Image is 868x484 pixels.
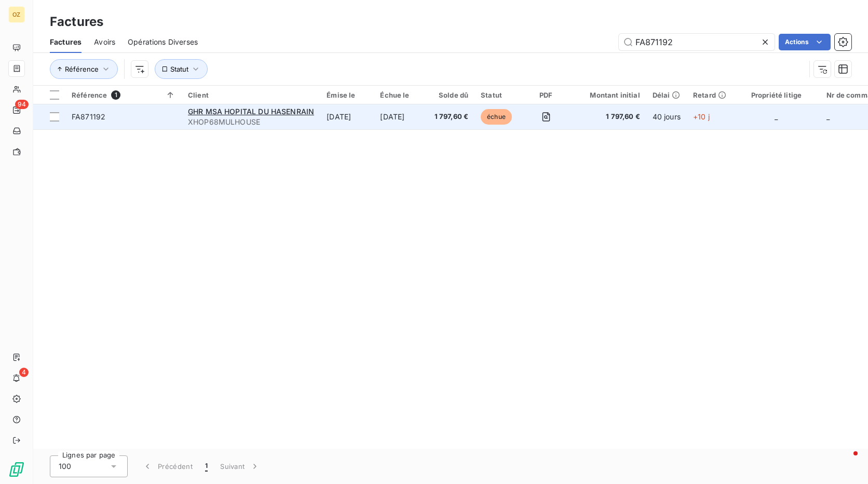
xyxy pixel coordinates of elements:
[826,112,830,121] span: _
[155,59,208,79] button: Statut
[15,100,29,109] span: 94
[59,461,71,472] span: 100
[205,461,208,472] span: 1
[646,104,687,129] td: 40 jours
[481,91,514,99] div: Statut
[779,34,831,50] button: Actions
[19,368,29,377] span: 4
[833,449,858,474] iframe: Intercom live chat
[72,112,105,121] span: FA871192
[111,90,120,100] span: 1
[94,37,115,47] span: Avoirs
[188,91,314,99] div: Client
[50,37,82,47] span: Factures
[188,107,314,116] span: GHR MSA HOPITAL DU HASENRAIN
[435,91,469,99] div: Solde dû
[136,455,199,477] button: Précédent
[435,112,469,122] span: 1 797,60 €
[327,91,368,99] div: Émise le
[527,91,565,99] div: PDF
[8,461,25,478] img: Logo LeanPay
[72,91,107,99] span: Référence
[128,37,198,47] span: Opérations Diverses
[50,12,103,31] h3: Factures
[739,91,814,99] div: Propriété litige
[170,65,188,73] span: Statut
[653,91,681,99] div: Délai
[50,59,118,79] button: Référence
[374,104,428,129] td: [DATE]
[619,34,775,50] input: Rechercher
[199,455,214,477] button: 1
[481,109,512,125] span: échue
[577,112,640,122] span: 1 797,60 €
[380,91,422,99] div: Échue le
[577,91,640,99] div: Montant initial
[320,104,374,129] td: [DATE]
[693,91,726,99] div: Retard
[188,117,314,127] span: XHOP68MULHOUSE
[214,455,266,477] button: Suivant
[8,6,25,23] div: OZ
[775,112,778,121] span: _
[65,65,99,73] span: Référence
[693,112,710,121] span: +10 j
